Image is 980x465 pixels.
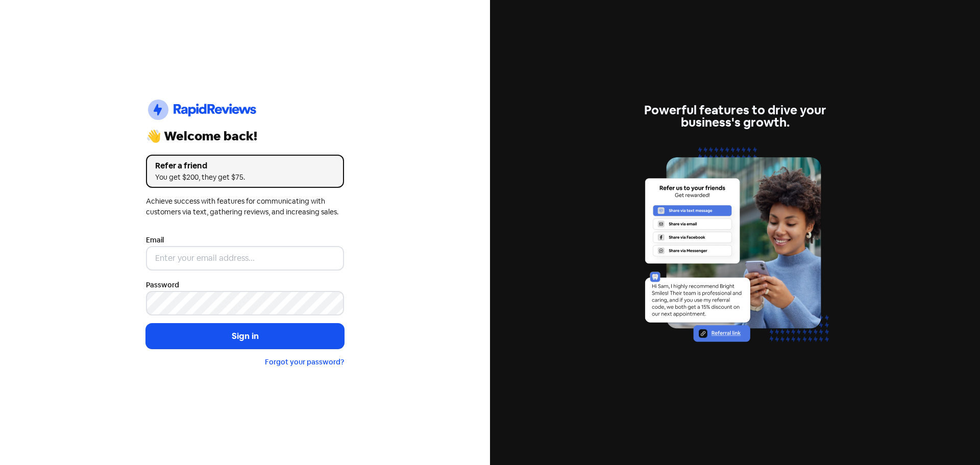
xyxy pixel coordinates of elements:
[146,324,344,349] button: Sign in
[146,280,179,290] label: Password
[155,160,335,172] div: Refer a friend
[636,141,834,361] img: referrals
[146,235,164,246] label: Email
[146,130,344,142] div: 👋 Welcome back!
[155,172,335,183] div: You get $200, they get $75.
[636,104,834,129] div: Powerful features to drive your business's growth.
[265,357,344,366] a: Forgot your password?
[146,196,344,217] div: Achieve success with features for communicating with customers via text, gathering reviews, and i...
[146,246,344,271] input: Enter your email address...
